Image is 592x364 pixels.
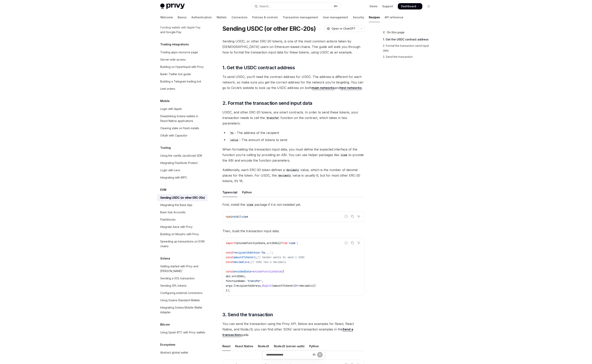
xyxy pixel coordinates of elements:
[265,241,267,245] span: ,
[226,251,234,254] span: const
[178,13,187,22] a: Basics
[160,195,205,200] div: Sending USDC (or other ERC-20s)
[160,4,185,9] img: light logo
[285,168,301,172] code: decimals
[277,173,292,178] code: decimals
[226,241,235,245] span: import
[254,255,256,259] span: 1
[160,133,187,138] div: OAuth with Capacitor
[235,342,253,351] div: React Native
[324,25,358,32] button: Open in ChatGPT
[160,175,187,180] div: Integrating with tRPC
[313,284,316,287] span: )]
[160,57,186,62] div: Server-side access
[160,225,193,229] div: Integrate Aave with Privy
[157,174,208,181] a: Integrating with tRPC
[281,270,284,273] span: ({
[157,289,208,297] a: Configuring external connectors
[334,5,338,8] span: ⌘ K
[222,167,365,184] span: Additionally, each ERC-20 token defines a value, which is the number of decimal places for the to...
[160,322,170,327] h5: Bitcoin
[262,284,272,287] span: BigInt
[245,274,246,278] span: ,
[287,241,297,245] span: 'viem'
[157,125,208,132] a: Clearing state on fresh installs
[157,201,208,209] a: Integrating the Base App
[222,321,365,338] span: You can send the transaction using the Privy API. Below are examples for React, React Native, and...
[222,100,312,106] span: 2. Format the transaction send input data
[160,276,195,281] div: Sending a SOL transaction
[160,264,205,273] div: Getting started with Privy and [PERSON_NAME]
[279,241,281,245] span: }
[160,168,180,173] div: Login with Lens
[160,330,205,335] div: Using Spark BTC with Privy wallets
[222,342,230,351] div: React
[253,270,281,273] span: encodeFunctionData
[160,217,176,222] div: Flashblocks
[160,107,182,111] div: Login with Apple
[222,130,365,136] li: : The address of the recipient
[260,251,272,254] span: '0x...'
[234,251,259,254] span: recipientAddress
[160,145,171,150] h5: Tooling
[246,260,248,264] span: =
[234,270,251,273] span: encodedData
[157,216,208,223] a: Flashblocks
[160,153,202,158] div: Using the vanilla JavaScript SDK
[157,24,208,36] a: Funding wallets with Apple Pay and Google Pay
[385,13,403,22] a: API reference
[356,214,361,219] button: Ask AI
[401,4,416,8] span: Dashboard
[248,260,249,264] span: 6
[252,3,340,10] button: Open search
[265,116,281,120] code: transfer
[229,138,240,142] code: value
[160,350,188,355] div: Abstract global wallet
[234,255,253,259] span: amountToSend
[226,215,230,218] span: npm
[160,232,199,237] div: Building on Morpho with Privy
[297,241,298,245] span: ;
[157,329,208,336] a: Using Spark BTC with Privy wallets
[157,113,208,124] a: Deeplinking Solana wallets in React Native applications
[226,255,234,259] span: const
[246,279,262,283] span: 'transfer'
[157,105,208,112] a: Login with Apple
[222,74,365,91] span: To send USDC, you’ll need the contract address for USDC. The address is different for each networ...
[344,214,349,219] button: Report incorrect code
[160,256,170,261] h5: Solana
[232,274,245,278] span: erc20Abi
[157,56,208,63] a: Server-side access
[234,260,246,264] span: decimals
[160,210,185,215] div: Base Sub Accounts
[160,99,170,103] h5: Mobile
[256,255,257,259] span: ;
[160,65,204,69] div: Building on Hyperliquid with Privy
[387,30,405,35] span: On this page
[332,27,356,31] span: Open in ChatGPT
[323,13,348,22] a: User management
[226,284,234,287] span: args:
[160,305,205,315] div: Integrating Solana Mobile Wallet Adapter
[160,161,198,165] div: Integrating Flashbots Protect
[257,255,305,259] span: // Sender wants to send 1 USDC
[344,240,349,245] button: Report incorrect code
[160,239,205,249] div: Speeding up transactions on EVM chains
[274,342,304,351] div: NodeJS (server-auth)
[353,13,364,22] a: Security
[157,349,208,356] a: Abstract global wallet
[157,63,208,70] a: Building on Hyperliquid with Privy
[157,159,208,167] a: Integrating Flashbots Protect
[157,238,208,250] a: Speeding up transactions on EVM chains
[222,188,237,197] div: Typescript
[229,131,235,135] code: to
[281,241,287,245] span: from
[157,209,208,216] a: Base Sub Accounts
[160,298,200,303] div: Using Solana Standard Wallets
[157,275,208,282] a: Sending a SOL transaction
[383,36,435,43] a: 1. Get the USDC contract address
[234,284,235,287] span: [
[237,241,265,245] span: encodeFunctionData
[222,137,365,143] li: : The amount of tokens to send
[230,215,242,218] span: install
